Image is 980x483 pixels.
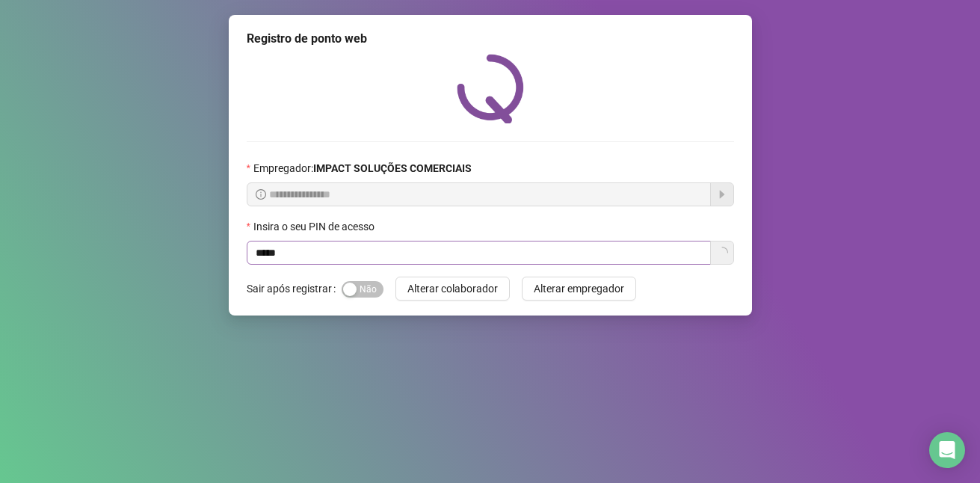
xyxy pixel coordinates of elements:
button: Alterar colaborador [395,277,510,301]
span: Empregador : [253,160,472,176]
div: Open Intercom Messenger [929,432,965,468]
span: Alterar colaborador [407,280,498,297]
span: Alterar empregador [534,280,624,297]
strong: IMPACT SOLUÇÕES COMERCIAIS [313,162,472,174]
button: Alterar empregador [522,277,636,301]
label: Sair após registrar [247,277,342,301]
div: Registro de ponto web [247,30,734,48]
label: Insira o seu PIN de acesso [247,218,384,235]
span: info-circle [256,189,266,200]
img: QRPoint [457,54,524,123]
